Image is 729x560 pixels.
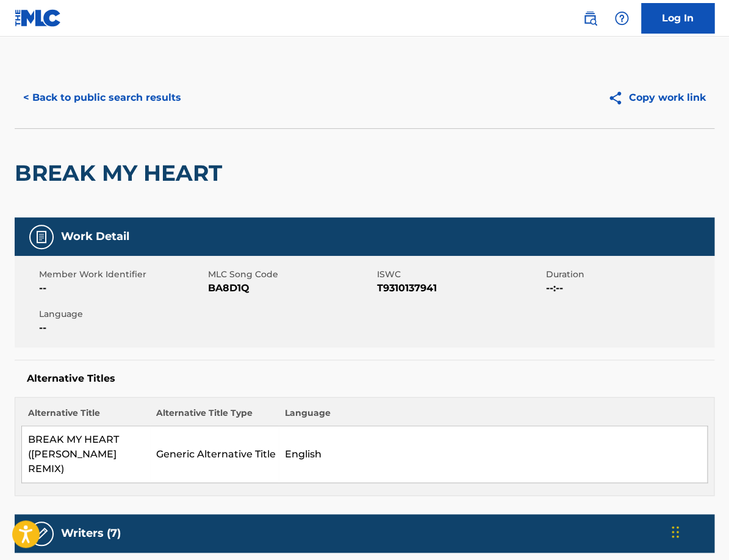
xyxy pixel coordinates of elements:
[61,230,129,244] h5: Work Detail
[583,11,597,26] img: search
[15,159,228,187] h2: BREAK MY HEART
[208,281,374,296] span: BA8D1Q
[377,268,543,281] span: ISWC
[609,6,634,31] div: Help
[27,373,702,385] h5: Alternative Titles
[608,90,629,106] img: Copy work link
[599,82,714,113] button: Copy work link
[15,82,190,113] button: < Back to public search results
[672,514,679,550] div: Drag
[39,308,205,321] span: Language
[39,321,205,335] span: --
[578,6,602,31] a: Public Search
[15,9,62,27] img: MLC Logo
[150,426,279,483] td: Generic Alternative Title
[22,426,151,483] td: BREAK MY HEART ([PERSON_NAME] REMIX)
[614,11,629,26] img: help
[22,407,151,426] th: Alternative Title
[279,407,708,426] th: Language
[34,230,49,244] img: Work Detail
[279,426,708,483] td: English
[545,268,711,281] span: Duration
[377,281,543,296] span: T9310137941
[61,526,121,540] h5: Writers (7)
[545,281,711,296] span: --:--
[39,281,205,296] span: --
[668,501,729,560] iframe: Chat Widget
[641,3,714,34] a: Log In
[39,268,205,281] span: Member Work Identifier
[150,407,279,426] th: Alternative Title Type
[208,268,374,281] span: MLC Song Code
[34,526,49,541] img: Writers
